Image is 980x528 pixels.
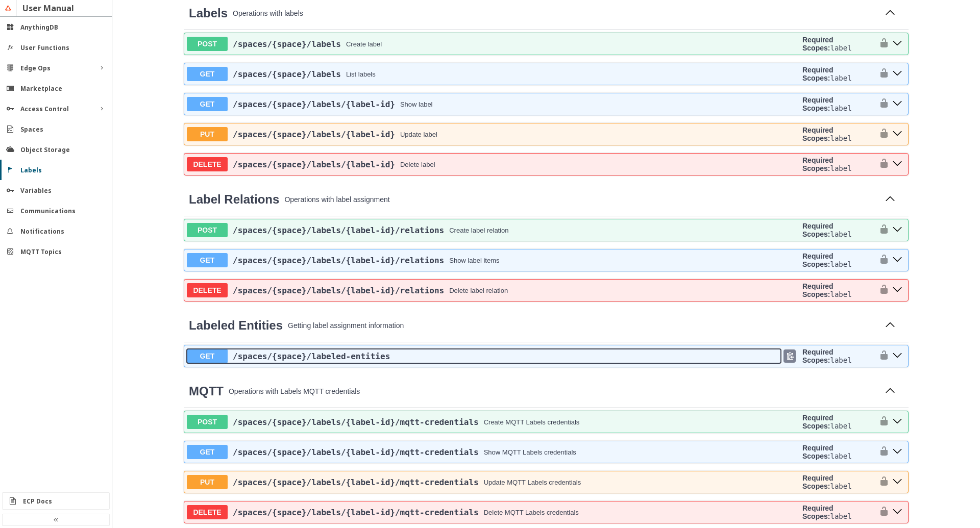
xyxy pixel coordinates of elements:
button: Collapse operation [882,192,898,207]
button: get ​/spaces​/{space}​/labels​/{label-id} [889,97,905,111]
p: Operations with labels [233,9,877,17]
button: POST/spaces/{space}/labelsCreate label [187,37,798,51]
div: Show MQTT Labels credentials [484,448,576,456]
button: authorization button unlocked [874,444,889,460]
button: DELETE/spaces/{space}/labels/{label-id}Delete label [187,157,798,171]
div: Delete label [400,161,435,168]
span: /spaces /{space} /labels /{label-id} /relations [233,225,444,235]
span: PUT [187,127,228,141]
span: /spaces /{space} /labels /{label-id} /mqtt-credentials [233,508,479,517]
button: GET/spaces/{space}/labels/{label-id}Show label [187,97,798,111]
button: post ​/spaces​/{space}​/labels​/{label-id}​/mqtt-credentials [889,415,905,429]
button: authorization button unlocked [874,96,889,112]
button: authorization button unlocked [874,156,889,172]
button: POST/spaces/{space}/labels/{label-id}/mqtt-credentialsCreate MQTT Labels credentials [187,415,798,429]
button: DELETE/spaces/{space}/labels/{label-id}/mqtt-credentialsDelete MQTT Labels credentials [187,505,798,519]
span: Labels [189,6,228,20]
button: delete ​/spaces​/{space}​/labels​/{label-id} [889,158,905,171]
b: Required Scopes: [802,126,834,142]
span: Labeled Entities [189,318,283,332]
a: /spaces/{space}/labels/{label-id}/mqtt-credentials [233,447,479,457]
a: Labeled Entities [189,318,283,333]
button: authorization button unlocked [874,414,889,430]
span: GET [187,97,228,111]
p: Operations with label assignment [284,195,877,204]
span: PUT [187,475,228,489]
b: Required Scopes: [802,66,834,82]
button: Collapse operation [882,384,898,399]
code: label [830,452,851,460]
button: Collapse operation [882,318,898,333]
a: /spaces/{space}/labels/{label-id}/relations [233,225,444,235]
code: label [830,44,851,52]
div: Copy to clipboard [783,349,796,363]
a: /spaces/{space}/labels/{label-id} [233,99,395,109]
b: Required Scopes: [802,474,834,490]
button: get ​/spaces​/{space}​/labels​/{label-id}​/mqtt-credentials [889,445,905,459]
button: GET/spaces/{space}/labelsList labels [187,67,798,81]
code: label [830,164,851,172]
code: label [830,260,851,268]
span: DELETE [187,505,228,519]
a: /spaces/{space}/labels [233,39,341,49]
button: authorization button unlocked [874,66,889,82]
code: label [830,74,851,82]
button: delete ​/spaces​/{space}​/labels​/{label-id}​/mqtt-credentials [889,506,905,519]
span: /spaces /{space} /labels /{label-id} /relations [233,256,444,265]
button: PUT/spaces/{space}/labels/{label-id}Update label [187,127,798,141]
span: DELETE [187,283,228,297]
div: Delete MQTT Labels credentials [484,509,579,516]
div: Create label [346,40,382,48]
div: Create MQTT Labels credentials [484,418,580,426]
code: label [830,104,851,112]
code: label [830,482,851,490]
button: DELETE/spaces/{space}/labels/{label-id}/relationsDelete label relation [187,283,798,297]
b: Required Scopes: [802,222,834,238]
div: List labels [346,70,376,78]
span: /spaces /{space} /labels /{label-id} /relations [233,286,444,295]
button: GET/spaces/{space}/labeled-entities [187,349,781,363]
span: POST [187,415,228,429]
code: label [830,422,851,430]
button: get ​/spaces​/{space}​/labels [889,67,905,81]
span: /spaces /{space} /labels /{label-id} [233,99,395,109]
div: Update MQTT Labels credentials [484,479,581,486]
button: authorization button unlocked [874,348,889,364]
button: get ​/spaces​/{space}​/labeled-entities [889,349,905,363]
a: /spaces/{space}/labels/{label-id}/mqtt-credentials [233,508,479,517]
button: post ​/spaces​/{space}​/labels​/{label-id}​/relations [889,223,905,237]
button: GET/spaces/{space}/labels/{label-id}/mqtt-credentialsShow MQTT Labels credentials [187,445,798,459]
a: /spaces/{space}/labels [233,69,341,79]
button: authorization button unlocked [874,36,889,52]
button: get ​/spaces​/{space}​/labels​/{label-id}​/relations [889,254,905,267]
span: /spaces /{space} /labels [233,39,341,49]
button: PUT/spaces/{space}/labels/{label-id}/mqtt-credentialsUpdate MQTT Labels credentials [187,475,798,489]
b: Required Scopes: [802,444,834,460]
span: /spaces /{space} /labeled-entities [233,351,390,361]
button: put ​/spaces​/{space}​/labels​/{label-id}​/mqtt-credentials [889,475,905,489]
b: Required Scopes: [802,414,834,430]
a: Label Relations [189,192,279,207]
b: Required Scopes: [802,282,834,298]
span: MQTT [189,384,224,398]
span: GET [187,349,228,363]
a: /spaces/{space}/labels/{label-id}/mqtt-credentials [233,417,479,427]
b: Required Scopes: [802,96,834,112]
span: POST [187,223,228,237]
span: /spaces /{space} /labels /{label-id} /mqtt-credentials [233,417,479,427]
div: Update label [400,131,437,138]
code: label [830,356,851,364]
p: Operations with Labels MQTT credentials [229,387,877,395]
div: Show label [400,100,433,108]
div: Show label items [449,257,499,264]
b: Required Scopes: [802,36,834,52]
div: Delete label relation [449,287,508,294]
button: post ​/spaces​/{space}​/labels [889,37,905,51]
span: GET [187,253,228,267]
span: POST [187,37,228,51]
code: label [830,290,851,298]
a: /spaces/{space}/labels/{label-id}/mqtt-credentials [233,477,479,487]
span: /spaces /{space} /labels /{label-id} [233,130,395,139]
b: Required Scopes: [802,348,834,364]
